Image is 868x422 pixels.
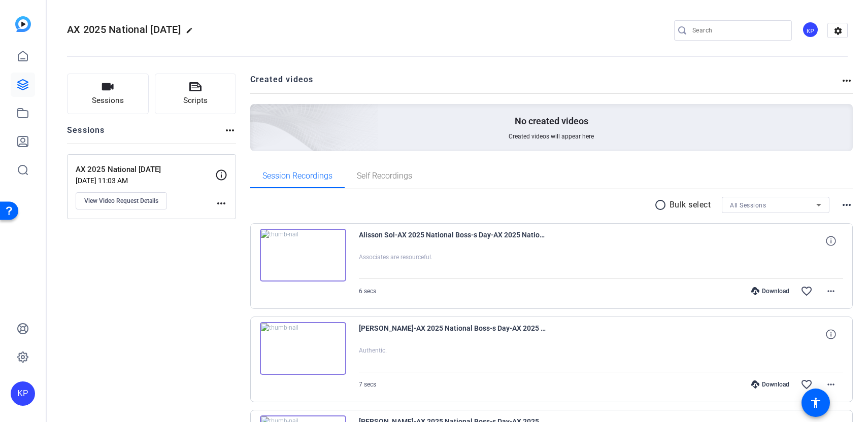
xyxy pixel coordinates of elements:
[825,378,837,391] mat-icon: more_horiz
[215,197,227,209] mat-icon: more_horiz
[802,21,819,38] div: KP
[137,4,379,224] img: Creted videos background
[76,177,215,185] p: [DATE] 11:03 AM
[84,197,158,205] span: View Video Request Details
[224,124,236,136] mat-icon: more_horiz
[260,229,346,282] img: thumb-nail
[183,95,208,107] span: Scripts
[841,199,853,211] mat-icon: more_horiz
[746,287,794,295] div: Download
[802,21,820,39] ngx-avatar: Kate Pepper
[15,16,31,32] img: blue-gradient.svg
[67,124,105,144] h2: Sessions
[359,322,547,346] span: [PERSON_NAME]-AX 2025 National Boss-s Day-AX 2025 National Boss-s Day -1759408645676-webcam
[800,285,813,297] mat-icon: favorite_border
[825,285,837,297] mat-icon: more_horiz
[262,172,332,180] span: Session Recordings
[76,164,215,175] p: AX 2025 National [DATE]
[155,74,237,114] button: Scripts
[92,95,124,107] span: Sessions
[692,24,784,37] input: Search
[810,397,822,409] mat-icon: accessibility
[250,74,841,93] h2: Created videos
[76,192,167,209] button: View Video Request Details
[828,23,848,39] mat-icon: settings
[359,229,547,253] span: Alisson Sol-AX 2025 National Boss-s Day-AX 2025 National Boss-s Day -1759444424921-webcam
[670,199,711,211] p: Bulk select
[800,378,813,391] mat-icon: favorite_border
[515,115,588,127] p: No created videos
[67,74,149,114] button: Sessions
[509,132,594,140] span: Created videos will appear here
[730,202,766,209] span: All Sessions
[67,23,181,36] span: AX 2025 National [DATE]
[841,75,853,87] mat-icon: more_horiz
[359,288,376,295] span: 6 secs
[186,27,198,39] mat-icon: edit
[654,199,670,211] mat-icon: radio_button_unchecked
[11,381,35,406] div: KP
[260,322,346,375] img: thumb-nail
[359,381,376,388] span: 7 secs
[357,172,412,180] span: Self Recordings
[746,380,794,389] div: Download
